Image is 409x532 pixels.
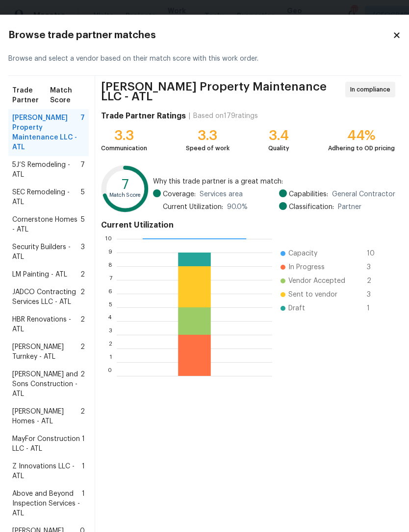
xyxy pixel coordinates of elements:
[8,30,392,40] h2: Browse trade partner matches
[12,113,80,152] span: [PERSON_NAME] Property Maintenance LLC - ATL
[268,131,289,140] div: 3.4
[289,202,334,212] span: Classification:
[288,276,345,286] span: Vendor Accepted
[153,177,395,186] span: Why this trade partner is a great match:
[80,342,85,362] span: 2
[350,85,394,94] span: In compliance
[227,202,248,212] span: 90.0 %
[288,303,305,313] span: Draft
[12,287,80,307] span: JADCO Contracting Services LLC - ATL
[12,242,81,262] span: Security Builders - ATL
[109,277,112,282] text: 7
[101,143,147,153] div: Communication
[50,86,84,105] span: Match Score
[108,331,112,337] text: 3
[108,263,112,269] text: 8
[80,370,85,399] span: 2
[80,113,85,152] span: 7
[121,178,128,191] text: 7
[12,407,80,426] span: [PERSON_NAME] Homes - ATL
[105,235,112,241] text: 10
[80,160,85,180] span: 7
[12,342,80,362] span: [PERSON_NAME] Turnkey - ATL
[109,193,141,198] text: Match Score
[338,202,361,212] span: Partner
[8,42,401,76] div: Browse and select a vendor based on their match score with this work order.
[101,111,186,121] h4: Trade Partner Ratings
[108,318,112,324] text: 4
[108,290,112,296] text: 6
[101,131,147,140] div: 3.3
[268,143,289,153] div: Quality
[12,215,81,234] span: Cornerstone Homes - ATL
[81,215,85,234] span: 5
[109,359,112,365] text: 1
[163,202,223,212] span: Current Utilization:
[12,434,82,454] span: MayFor Construction LLC - ATL
[108,304,112,310] text: 5
[186,131,230,140] div: 3.3
[367,290,383,300] span: 3
[12,270,67,279] span: LM Painting - ATL
[12,462,82,481] span: Z Innovations LLC - ATL
[80,287,85,307] span: 2
[367,249,383,258] span: 10
[101,220,395,230] h4: Current Utilization
[332,189,395,199] span: General Contractor
[80,315,85,334] span: 2
[193,111,258,121] div: Based on 179 ratings
[12,489,82,518] span: Above and Beyond Inspection Services - ATL
[107,372,112,378] text: 0
[108,345,112,351] text: 2
[12,86,51,105] span: Trade Partner
[367,262,383,272] span: 3
[82,462,85,481] span: 1
[367,303,383,313] span: 1
[288,262,325,272] span: In Progress
[328,131,395,140] div: 44%
[12,187,81,207] span: SEC Remodeling - ATL
[12,160,80,180] span: 5J’S Remodeling - ATL
[186,111,193,121] div: |
[82,489,85,518] span: 1
[328,143,395,153] div: Adhering to OD pricing
[163,189,196,199] span: Coverage:
[81,187,85,207] span: 5
[81,242,85,262] span: 3
[200,189,243,199] span: Services area
[108,249,112,255] text: 9
[12,370,80,399] span: [PERSON_NAME] and Sons Construction - ATL
[288,290,337,300] span: Sent to vendor
[80,407,85,426] span: 2
[367,276,383,286] span: 2
[82,434,85,454] span: 1
[101,82,342,101] span: [PERSON_NAME] Property Maintenance LLC - ATL
[289,189,328,199] span: Capabilities:
[80,270,85,279] span: 2
[288,249,317,258] span: Capacity
[12,315,80,334] span: HBR Renovations - ATL
[186,143,230,153] div: Speed of work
